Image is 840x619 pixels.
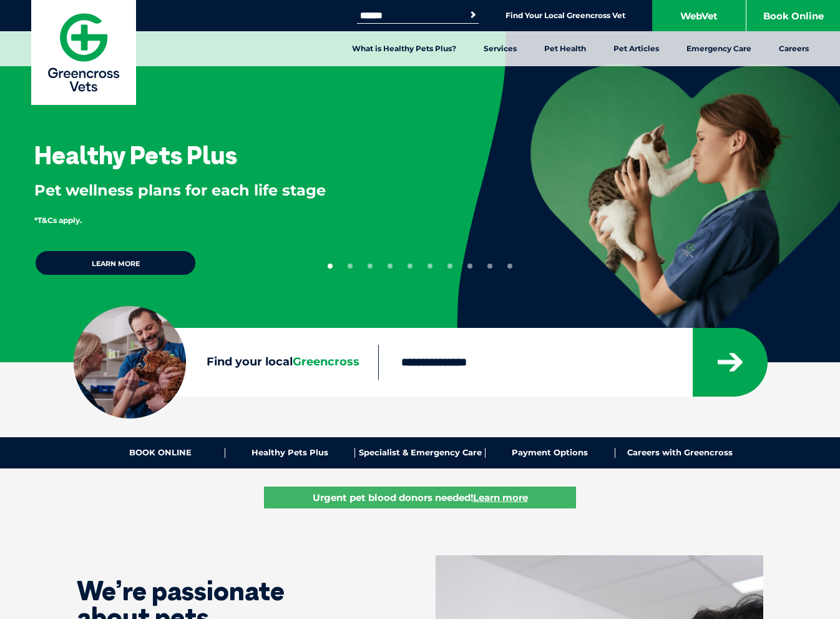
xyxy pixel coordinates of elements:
a: Careers with Greencross [615,448,745,458]
span: *T&Cs apply. [34,215,82,225]
p: Pet wellness plans for each life stage [34,180,416,201]
button: 7 of 10 [447,264,452,269]
a: Pet Articles [600,31,673,66]
a: Learn more [34,250,197,276]
u: Learn more [473,492,528,503]
button: Search [467,9,479,21]
span: Greencross [293,355,359,369]
h3: Healthy Pets Plus [34,142,237,167]
a: Careers [765,31,823,66]
button: 9 of 10 [487,264,492,269]
a: Pet Health [530,31,600,66]
button: 4 of 10 [388,264,393,269]
a: Urgent pet blood donors needed!Learn more [264,487,576,508]
button: 6 of 10 [427,264,432,269]
button: 3 of 10 [368,264,373,269]
button: 10 of 10 [507,264,512,269]
a: Find Your Local Greencross Vet [505,11,625,21]
button: 5 of 10 [408,264,413,269]
a: Payment Options [486,448,615,458]
a: Emergency Care [673,31,765,66]
button: 2 of 10 [348,264,353,269]
a: Specialist & Emergency Care [355,448,485,458]
a: BOOK ONLINE [95,448,225,458]
a: Services [470,31,530,66]
label: Find your local [74,353,378,372]
a: What is Healthy Pets Plus? [338,31,470,66]
button: 1 of 10 [328,264,333,269]
button: 8 of 10 [467,264,472,269]
a: Healthy Pets Plus [225,448,355,458]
